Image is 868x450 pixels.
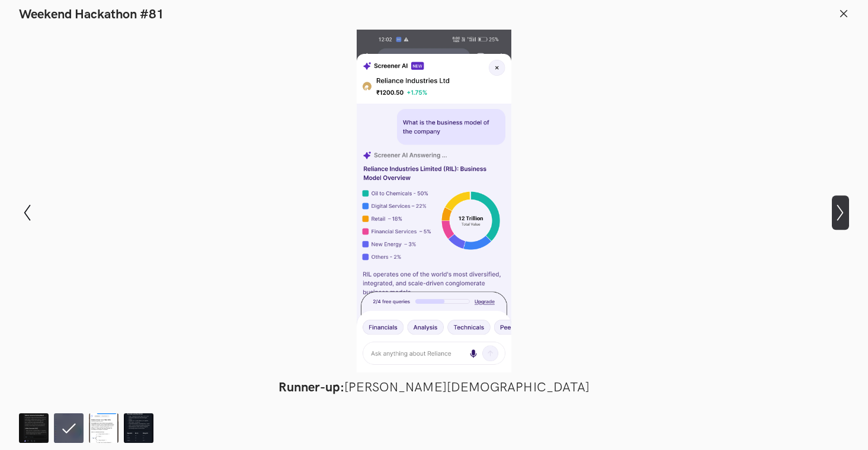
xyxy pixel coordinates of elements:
img: Screener_AI.png [124,413,153,443]
figcaption: [PERSON_NAME][DEMOGRAPHIC_DATA] [79,380,790,396]
img: Screener.png [19,413,49,443]
h1: Weekend Hackathon #81 [19,7,164,22]
strong: Runner-up: [278,380,344,396]
img: screener_AI.jpg [89,413,118,443]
